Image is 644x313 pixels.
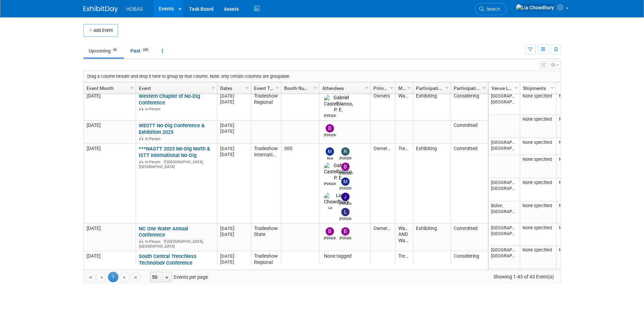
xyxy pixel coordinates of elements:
a: Column Settings [548,82,556,93]
span: Column Settings [244,85,250,91]
td: Committed [451,144,488,223]
img: In-Person Event [139,239,143,243]
span: Column Settings [312,85,318,91]
div: Bryant Welch [324,236,336,241]
a: Column Settings [128,82,136,93]
span: None specified [523,140,552,145]
a: Search [475,3,507,15]
span: Search [484,7,500,12]
span: Events per page [141,272,215,282]
td: Considering [451,91,488,121]
td: [DATE] [84,144,136,223]
span: 43 [111,47,119,53]
div: [DATE] [220,151,248,157]
span: select [164,275,170,280]
a: NC One Water Annual Conference [139,225,188,238]
a: Go to the next page [119,272,130,282]
span: - [234,93,236,99]
span: None specified [559,180,588,185]
span: None specified [523,180,552,185]
div: [DATE] [220,225,248,231]
td: Considering [451,251,488,279]
span: None specified [523,117,552,122]
span: HOBAS [126,6,143,12]
img: In-Person Event [139,107,143,110]
img: In-Person Event [139,160,143,163]
div: [DATE] [220,93,248,99]
a: Event [139,82,212,94]
span: None specified [523,157,552,162]
img: Gabriel Castelblanco, P. E. [324,95,353,113]
td: Wastewater [395,91,413,121]
span: In-Person [145,137,163,141]
td: Exhibiting [413,91,451,121]
span: Go to the last page [133,275,138,280]
img: In-Person Event [139,137,143,140]
a: Dates [220,82,246,94]
div: Lindsey Thiele [339,216,352,221]
a: Go to the first page [85,272,96,282]
span: - [234,254,236,259]
button: Add Event [83,24,118,37]
span: - [234,146,236,151]
span: None specified [559,93,588,99]
img: Mike Bussio [341,177,350,186]
td: Committed [451,223,488,251]
td: [GEOGRAPHIC_DATA], [GEOGRAPHIC_DATA] [489,223,520,246]
a: Column Settings [405,82,413,93]
td: [GEOGRAPHIC_DATA], [GEOGRAPHIC_DATA] [489,178,520,201]
a: ***NASTT 2025 No-Dig North & ISTT International No-Dig [139,146,210,158]
div: Drag a column header and drop it here to group by that column. Note: only certain columns are gro... [84,71,561,82]
div: Bijan Khamanian [339,171,352,176]
img: Brett Ardizone [341,227,350,236]
img: Jeffrey LeBlanc [341,193,350,201]
td: [DATE] [84,223,136,251]
span: None specified [559,203,588,208]
span: Column Settings [274,85,280,91]
img: Lia Chowdhury [324,193,349,205]
td: Tradeshow Regional [251,251,281,279]
div: Rene Garcia [339,156,352,161]
td: [DATE] [84,91,136,121]
a: Column Settings [480,82,488,93]
span: In-Person [145,239,163,244]
span: 230 [141,47,150,53]
a: Booth Number [284,82,315,94]
div: [DATE] [220,122,248,128]
a: Column Settings [209,82,217,93]
a: Upcoming43 [83,44,124,57]
td: [GEOGRAPHIC_DATA], [GEOGRAPHIC_DATA] [489,269,520,303]
td: Owners/Engineers [370,223,395,251]
span: None specified [559,157,588,162]
div: [DATE] [220,146,248,151]
a: Column Settings [243,82,251,93]
td: Exhibiting [413,223,451,251]
span: In-Person [145,160,163,164]
div: Gabriel Castelblanco, P. E. [324,181,336,186]
span: None specified [523,225,552,230]
span: None specified [559,117,588,122]
span: None specified [523,203,552,208]
div: Gabriel Castelblanco, P. E. [324,113,336,118]
div: None tagged [322,253,367,259]
a: Shipments [523,82,552,94]
span: In-Person [145,107,163,111]
img: Lindsey Thiele [341,208,350,216]
div: [DATE] [220,259,248,265]
a: Participation Type [416,82,446,94]
img: Bryant Welch [326,227,334,236]
img: Bijan Khamanian [326,124,334,132]
a: South Central Trenchless Technology Conference [139,253,197,266]
a: Column Settings [363,82,370,93]
div: Moe Tamizifar [324,156,336,161]
span: None specified [559,140,588,145]
a: Column Settings [273,82,281,93]
div: Mike Bussio [339,186,352,191]
td: Trenchless [395,144,413,223]
span: None specified [559,247,588,252]
a: Go to the last page [130,272,141,282]
span: Column Settings [444,85,450,91]
a: Venue Location [491,82,515,94]
td: Owners/Engineers [370,144,395,223]
td: Tradeshow State [251,223,281,251]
